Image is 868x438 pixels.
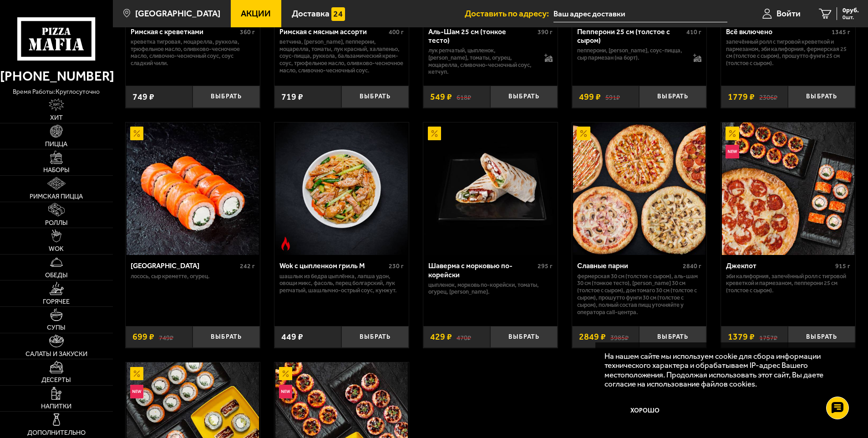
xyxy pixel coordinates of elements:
[341,86,409,108] button: Выбрать
[279,273,404,295] p: шашлык из бедра цыплёнка, лапша удон, овощи микс, фасоль, перец болгарский, лук репчатый, шашлычн...
[131,273,255,280] p: лосось, Сыр креметте, огурец.
[132,332,154,341] span: 699 ₽
[281,332,303,341] span: 449 ₽
[577,27,684,45] div: Пепперони 25 см (толстое с сыром)
[428,127,442,140] img: Акционный
[457,332,471,341] s: 470 ₽
[430,332,452,341] span: 429 ₽
[728,92,755,102] span: 1779 ₽
[130,385,144,398] img: Новинка
[639,86,706,108] button: Выбрать
[428,261,535,279] div: Шаверма с морковью по-корейски
[577,273,701,316] p: Фермерская 30 см (толстое с сыром), Аль-Шам 30 см (тонкое тесто), [PERSON_NAME] 30 см (толстое с ...
[131,261,238,270] div: [GEOGRAPHIC_DATA]
[126,122,260,255] a: АкционныйФиладельфия
[686,28,701,36] span: 410 г
[457,92,471,102] s: 618 ₽
[49,246,64,252] span: WOK
[240,262,255,270] span: 242 г
[490,86,558,108] button: Выбрать
[428,27,535,45] div: Аль-Шам 25 см (тонкое тесто)
[193,86,260,108] button: Выбрать
[832,28,850,36] span: 1345 г
[683,262,701,270] span: 2840 г
[639,326,706,348] button: Выбрать
[50,115,63,121] span: Хит
[465,9,553,18] span: Доставить по адресу:
[843,7,859,14] span: 0 руб.
[47,325,66,331] span: Супы
[389,262,404,270] span: 230 г
[428,281,553,296] p: цыпленок, морковь по-корейски, томаты, огурец, [PERSON_NAME].
[726,127,739,140] img: Акционный
[726,261,833,270] div: Джекпот
[292,9,330,18] span: Доставка
[722,122,854,255] img: Джекпот
[721,122,855,255] a: АкционныйНовинкаДжекпот
[726,38,850,67] p: Запечённый ролл с тигровой креветкой и пармезаном, Эби Калифорния, Фермерская 25 см (толстое с сы...
[490,326,558,348] button: Выбрать
[843,15,859,20] span: 0 шт.
[45,141,67,148] span: Пицца
[331,7,345,21] img: 15daf4d41897b9f0e9f617042186c801.svg
[274,122,409,255] a: Острое блюдоWok с цыпленком гриль M
[193,326,260,348] button: Выбрать
[538,262,553,270] span: 295 г
[538,28,553,36] span: 390 г
[279,237,293,250] img: Острое блюдо
[135,9,220,18] span: [GEOGRAPHIC_DATA]
[577,47,685,61] p: пепперони, [PERSON_NAME], соус-пицца, сыр пармезан (на борт).
[788,86,855,108] button: Выбрать
[130,127,144,140] img: Акционный
[835,262,850,270] span: 915 г
[240,28,255,36] span: 360 г
[131,27,238,36] div: Римская с креветками
[341,326,409,348] button: Выбрать
[428,47,536,76] p: лук репчатый, цыпленок, [PERSON_NAME], томаты, огурец, моцарелла, сливочно-чесночный соус, кетчуп.
[279,261,386,270] div: Wok с цыпленком гриль M
[788,326,855,348] button: Выбрать
[726,145,739,158] img: Новинка
[281,92,303,102] span: 719 ₽
[553,5,727,22] input: Ваш адрес доставки
[279,38,404,74] p: ветчина, [PERSON_NAME], пепперони, моцарелла, томаты, лук красный, халапеньо, соус-пицца, руккола...
[430,92,452,102] span: 549 ₽
[131,38,255,67] p: креветка тигровая, моцарелла, руккола, трюфельное масло, оливково-чесночное масло, сливочно-чесно...
[27,430,86,436] span: Дополнительно
[604,351,841,389] p: На нашем сайте мы используем cookie для сбора информации технического характера и обрабатываем IP...
[132,92,154,102] span: 749 ₽
[579,332,606,341] span: 2849 ₽
[45,220,68,226] span: Роллы
[241,9,271,18] span: Акции
[759,92,777,102] s: 2306 ₽
[726,273,850,295] p: Эби Калифорния, Запечённый ролл с тигровой креветкой и пармезаном, Пепперони 25 см (толстое с сыр...
[423,122,558,255] a: АкционныйШаверма с морковью по-корейски
[604,397,686,425] button: Хорошо
[30,194,83,200] span: Римская пицца
[41,377,71,383] span: Десерты
[605,92,620,102] s: 591 ₽
[130,367,144,381] img: Акционный
[573,122,706,255] img: Славные парни
[577,127,590,140] img: Акционный
[43,167,70,173] span: Наборы
[728,332,755,341] span: 1379 ₽
[279,27,386,36] div: Римская с мясным ассорти
[25,351,87,357] span: Салаты и закуски
[389,28,404,36] span: 400 г
[424,122,557,255] img: Шаверма с морковью по-корейски
[279,367,293,381] img: Акционный
[41,403,71,410] span: Напитки
[275,122,408,255] img: Wok с цыпленком гриль M
[45,272,68,279] span: Обеды
[610,332,629,341] s: 3985 ₽
[572,122,706,255] a: АкционныйСлавные парни
[43,299,70,305] span: Горячее
[127,122,259,255] img: Филадельфия
[726,27,829,36] div: Всё включено
[279,385,293,398] img: Новинка
[579,92,601,102] span: 499 ₽
[577,261,680,270] div: Славные парни
[159,332,173,341] s: 749 ₽
[777,9,801,18] span: Войти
